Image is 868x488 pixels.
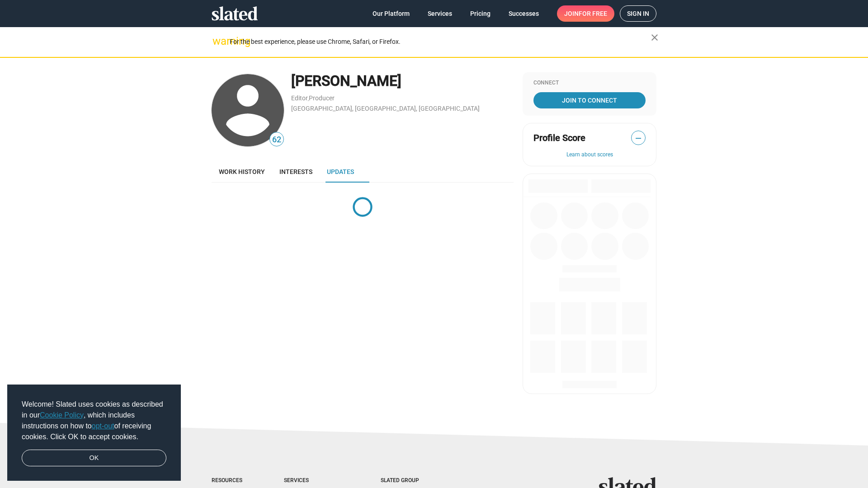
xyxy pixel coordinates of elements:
a: Editor [291,94,308,102]
a: dismiss cookie message [22,450,166,467]
span: Sign in [627,6,649,21]
a: Producer [309,94,335,102]
a: Work history [212,161,272,183]
div: Connect [533,80,646,87]
span: for free [579,5,607,22]
button: Learn about scores [533,151,646,159]
span: Work history [219,168,265,175]
a: Interests [272,161,320,183]
div: Services [284,477,344,484]
mat-icon: close [649,32,660,43]
a: opt-out [92,422,114,430]
a: Join To Connect [533,92,646,108]
div: For the best experience, please use Chrome, Safari, or Firefox. [230,36,651,48]
span: Join To Connect [535,92,644,108]
div: cookieconsent [7,385,181,481]
span: Join [564,5,607,22]
span: — [632,132,645,144]
span: Pricing [470,5,491,22]
mat-icon: warning [212,36,223,47]
span: Interests [279,168,312,175]
a: Updates [320,161,361,183]
span: Updates [327,168,354,175]
span: , [308,96,309,101]
span: 62 [270,134,283,146]
a: Cookie Policy [40,411,84,419]
a: [GEOGRAPHIC_DATA], [GEOGRAPHIC_DATA], [GEOGRAPHIC_DATA] [291,105,480,112]
span: Successes [509,5,539,22]
span: Welcome! Slated uses cookies as described in our , which includes instructions on how to of recei... [22,399,166,442]
div: Resources [212,477,248,484]
span: Our Platform [373,5,410,22]
a: Our Platform [365,5,417,22]
span: Services [428,5,452,22]
a: Successes [501,5,546,22]
div: [PERSON_NAME] [291,71,514,91]
a: Pricing [463,5,498,22]
div: Slated Group [381,477,442,484]
span: Profile Score [533,132,585,144]
a: Joinfor free [557,5,614,22]
a: Sign in [620,5,656,22]
a: Services [420,5,459,22]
